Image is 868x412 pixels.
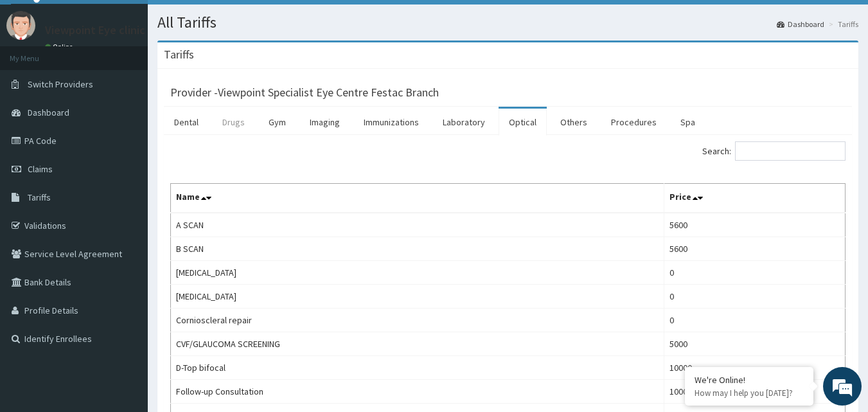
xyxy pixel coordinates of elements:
[170,87,439,98] h3: Provider - Viewpoint Specialist Eye Centre Festac Branch
[664,332,846,356] td: 5000
[171,356,664,380] td: D-Top bifocal
[171,285,664,309] td: [MEDICAL_DATA]
[735,141,846,161] input: Search:
[28,107,69,118] span: Dashboard
[353,109,429,136] a: Immunizations
[67,72,216,89] div: Chat with us now
[695,388,804,399] p: How may I help you today?
[45,42,76,51] a: Online
[24,64,52,96] img: d_794563401_company_1708531726252_794563401
[28,163,53,175] span: Claims
[6,11,35,40] img: User Image
[171,380,664,404] td: Follow-up Consultation
[164,49,194,60] h3: Tariffs
[164,109,209,136] a: Dental
[826,19,858,30] li: Tariffs
[299,109,350,136] a: Imaging
[258,109,296,136] a: Gym
[664,309,846,332] td: 0
[6,275,245,320] textarea: Type your message and hit 'Enter'
[499,109,547,136] a: Optical
[664,237,846,261] td: 5600
[664,213,846,237] td: 5600
[664,285,846,309] td: 0
[171,213,664,237] td: A SCAN
[664,356,846,380] td: 10000
[664,184,846,213] th: Price
[702,141,846,161] label: Search:
[695,374,804,386] div: We're Online!
[157,14,858,31] h1: All Tariffs
[171,309,664,332] td: Cornioscleral repair
[171,184,664,213] th: Name
[212,109,255,136] a: Drugs
[601,109,667,136] a: Procedures
[664,261,846,285] td: 0
[171,261,664,285] td: [MEDICAL_DATA]
[670,109,705,136] a: Spa
[171,237,664,261] td: B SCAN
[550,109,598,136] a: Others
[75,124,177,254] span: We're online!
[28,192,51,203] span: Tariffs
[211,6,242,37] div: Minimize live chat window
[432,109,495,136] a: Laboratory
[171,332,664,356] td: CVF/GLAUCOMA SCREENING
[664,380,846,404] td: 1000
[28,78,93,90] span: Switch Providers
[45,24,145,36] p: Viewpoint Eye clinic
[777,19,824,30] a: Dashboard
